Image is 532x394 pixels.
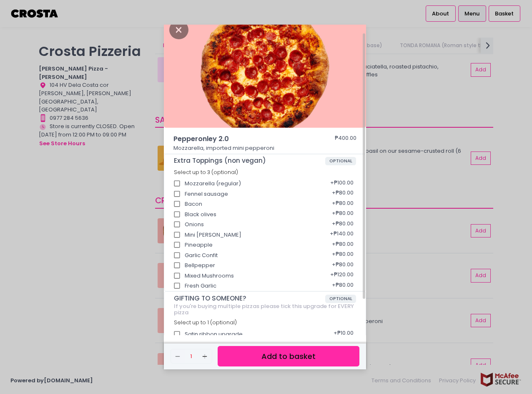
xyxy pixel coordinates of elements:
div: + ₱80.00 [329,278,356,294]
div: + ₱100.00 [327,176,356,192]
div: ₱400.00 [335,134,356,144]
div: + ₱140.00 [327,227,356,243]
div: + ₱80.00 [329,207,356,222]
span: Select up to 1 (optional) [174,319,237,326]
div: + ₱80.00 [329,186,356,202]
div: + ₱120.00 [327,268,356,284]
div: + ₱80.00 [329,248,356,263]
div: + ₱10.00 [331,326,356,342]
p: Mozzarella, imported mini pepperoni [173,144,357,152]
span: OPTIONAL [325,157,356,165]
div: + ₱80.00 [329,237,356,253]
button: Add to basket [218,346,359,366]
div: + ₱80.00 [329,258,356,273]
span: Select up to 3 (optional) [174,169,238,176]
span: Extra Toppings (non vegan) [174,157,325,164]
span: Pepperonley 2.0 [173,134,311,144]
div: If you're buying multiple pizzas please tick this upgrade for EVERY pizza [174,303,356,316]
button: Close [169,25,188,33]
div: + ₱80.00 [329,217,356,232]
div: + ₱80.00 [329,196,356,212]
img: Pepperonley 2.0 [164,14,366,128]
span: GIFTING TO SOMEONE? [174,295,325,302]
span: OPTIONAL [325,295,356,303]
